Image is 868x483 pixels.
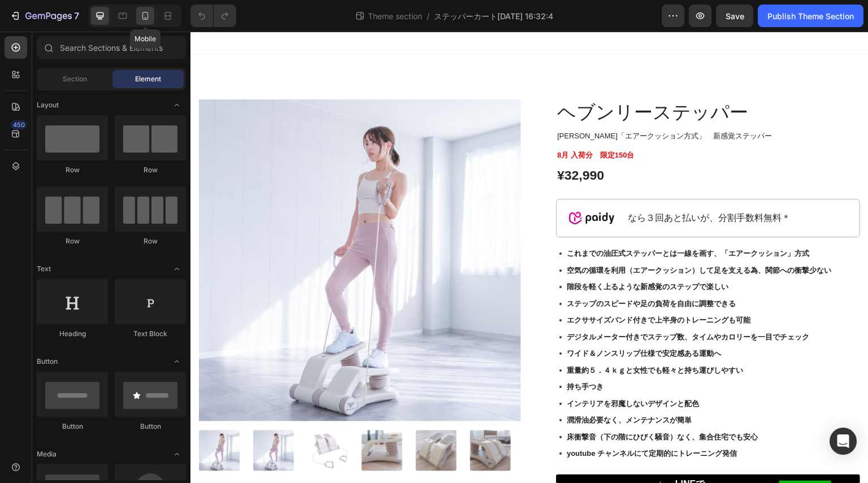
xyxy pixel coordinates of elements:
[485,447,514,457] strong: LINEで
[376,234,641,243] strong: 空気の循環を利用（エアークッション）して足を支える為、関節への衝撃少ない
[376,351,413,359] strong: 持ち手つき
[376,334,553,343] strong: 重量約５．４ｋｇと女性でも軽々と持ち運びしやすい
[168,96,186,114] span: Toggle open
[726,11,744,21] span: Save
[37,356,58,367] span: Button
[168,445,186,463] span: Toggle open
[767,10,854,22] div: Publish Theme Section
[5,5,84,27] button: 7
[437,181,600,193] p: なら３回あと払いが、分割手数料無料＊
[366,134,415,154] div: ¥32,990
[11,120,27,129] div: 450
[37,421,108,432] div: Button
[716,5,753,27] button: Save
[37,36,186,59] input: Search Sections & Elements
[115,329,186,339] div: Text Block
[168,353,186,371] span: Toggle open
[37,100,59,110] span: Layout
[115,236,186,246] div: Row
[135,74,161,84] span: Element
[168,260,186,278] span: Toggle open
[367,100,669,110] p: [PERSON_NAME]「エアークッション方式」 新感覚ステッパー
[434,10,553,22] span: ステッパーカート[DATE] 16:32:4
[376,251,538,259] strong: 階段を軽く上るような新感覚のステップで楽しい
[190,32,868,483] iframe: Design area
[376,417,546,426] strong: youtube チャンネルにて定期的にトレーニング発信
[37,449,57,459] span: Media
[74,9,79,23] p: 7
[366,68,670,94] h1: ヘブンリーステッパー
[37,264,51,274] span: Text
[376,368,509,376] strong: インテリアを邪魔しないデザインと配色
[376,284,560,293] strong: エクササイズバンド付きで上半身のトレーニングも可能
[115,165,186,175] div: Row
[376,401,567,410] strong: 床衝撃音（下の階にひびく騒音）なく、集合住宅でも安心
[366,10,424,22] span: Theme section
[373,175,429,199] img: gempages_545333315792536767-6d8818ae-3da5-406b-acd0-f31dc5bde8fd.png
[37,236,108,246] div: Row
[376,301,619,310] strong: デジタルメーター付きでステップ数、タイムやカロリーを一目でチェック
[427,10,429,22] span: /
[115,421,186,432] div: Button
[63,74,87,84] span: Section
[758,5,863,27] button: Publish Theme Section
[367,119,444,128] strong: 8月 入荷分 限定150台
[37,165,108,175] div: Row
[589,449,641,467] a: クリック
[830,428,857,455] div: Open Intercom Messenger
[376,217,619,226] strong: これまでの油圧式ステッパーとは一線を画す、「エアークッション」方式
[376,268,545,276] strong: ステップのスピードや足の負荷を自由に調整できる
[37,329,108,339] div: Heading
[376,317,531,326] strong: ワイド＆ノンスリップ仕様で安定感ある運動へ
[190,5,236,27] div: Undo/Redo
[376,384,501,393] strong: 潤滑油必要なく、メンテナンスが簡単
